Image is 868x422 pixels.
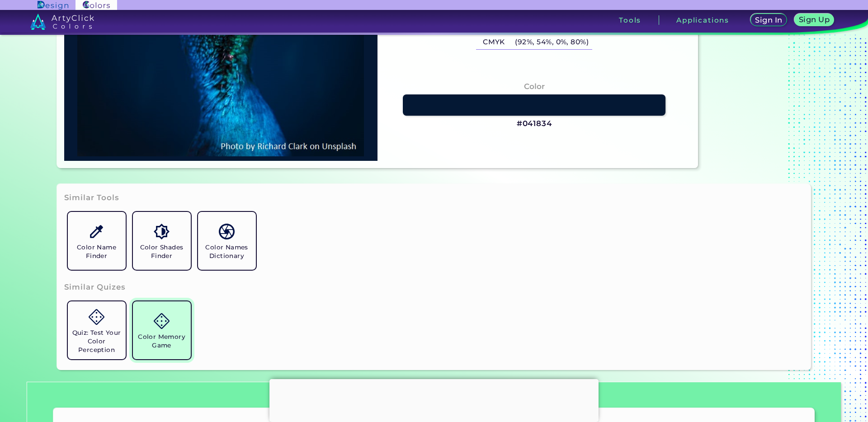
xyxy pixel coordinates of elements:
[524,80,545,93] h4: Color
[800,16,828,23] h5: Sign Up
[154,224,170,239] img: icon_color_shades.svg
[137,243,187,260] h5: Color Shades Finder
[129,298,194,363] a: Color Memory Game
[517,118,552,129] h3: #041834
[64,192,119,203] h3: Similar Tools
[219,224,235,239] img: icon_color_names_dictionary.svg
[269,379,599,420] iframe: Advertisement
[512,35,592,50] h5: (92%, 54%, 0%, 80%)
[194,208,259,273] a: Color Names Dictionary
[64,208,129,273] a: Color Name Finder
[796,14,832,26] a: Sign Up
[89,224,104,239] img: icon_color_name_finder.svg
[476,35,511,50] h5: CMYK
[137,333,187,350] h5: Color Memory Game
[619,17,641,23] h3: Tools
[64,282,126,293] h3: Similar Quizes
[71,243,122,260] h5: Color Name Finder
[154,313,170,329] img: icon_game.svg
[202,243,252,260] h5: Color Names Dictionary
[756,17,781,23] h5: Sign In
[71,328,122,354] h5: Quiz: Test Your Color Perception
[64,298,129,363] a: Quiz: Test Your Color Perception
[38,1,68,9] img: ArtyClick Design logo
[676,17,729,23] h3: Applications
[89,309,104,325] img: icon_game.svg
[30,14,94,30] img: logo_artyclick_colors_white.svg
[129,208,194,273] a: Color Shades Finder
[752,14,786,26] a: Sign In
